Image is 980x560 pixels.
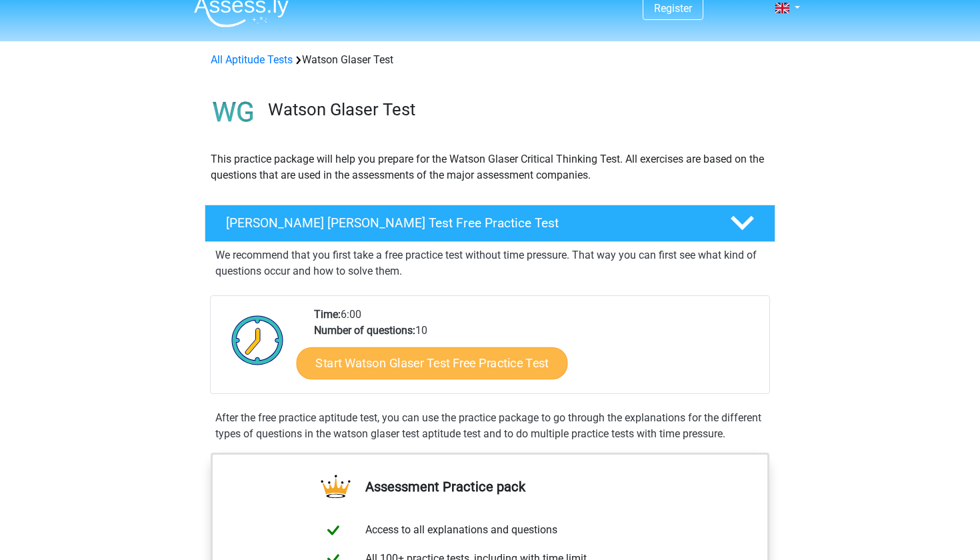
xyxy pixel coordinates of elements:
p: We recommend that you first take a free practice test without time pressure. That way you can fir... [215,247,765,279]
a: Start Watson Glaser Test Free Practice Test [297,347,568,379]
h3: Watson Glaser Test [268,99,765,120]
div: 6:00 10 [304,307,769,393]
a: [PERSON_NAME] [PERSON_NAME] Test Free Practice Test [199,205,781,242]
p: This practice package will help you prepare for the Watson Glaser Critical Thinking Test. All exe... [211,151,769,183]
img: Clock [224,307,291,373]
a: All Aptitude Tests [211,53,293,66]
h4: [PERSON_NAME] [PERSON_NAME] Test Free Practice Test [226,215,709,231]
div: After the free practice aptitude test, you can use the practice package to go through the explana... [210,410,770,442]
b: Time: [314,308,341,321]
img: watson glaser test [205,84,262,141]
div: Watson Glaser Test [205,52,775,68]
b: Number of questions: [314,324,415,337]
a: Register [654,2,692,15]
